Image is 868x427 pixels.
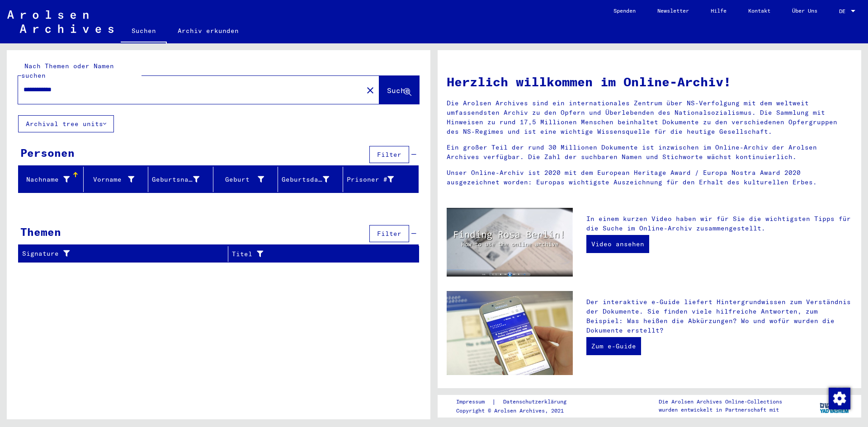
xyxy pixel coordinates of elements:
div: | [456,397,577,407]
a: Suchen [121,20,167,43]
p: Die Arolsen Archives sind ein internationales Zentrum über NS-Verfolgung mit dem weltweit umfasse... [447,99,852,136]
mat-header-cell: Geburtsname [148,167,213,192]
div: Geburtsdatum [282,172,343,187]
mat-header-cell: Prisoner # [343,167,419,192]
div: Vorname [87,175,135,184]
div: Geburtsdatum [282,175,329,184]
mat-header-cell: Vorname [84,167,149,192]
mat-header-cell: Nachname [19,167,84,192]
p: Die Arolsen Archives Online-Collections [659,398,782,406]
img: video.jpg [447,208,573,277]
mat-header-cell: Geburtsdatum [278,167,343,192]
a: Zum e-Guide [586,337,641,355]
div: Nachname [22,172,83,187]
div: Geburt‏ [217,175,264,184]
h1: Herzlich willkommen im Online-Archiv! [447,72,852,91]
button: Filter [369,146,409,163]
p: Unser Online-Archiv ist 2020 mit dem European Heritage Award / Europa Nostra Award 2020 ausgezeic... [447,168,852,187]
img: Zustimmung ändern [829,388,850,409]
div: Nachname [22,175,70,184]
p: Der interaktive e-Guide liefert Hintergrundwissen zum Verständnis der Dokumente. Sie finden viele... [586,297,852,335]
p: Ein großer Teil der rund 30 Millionen Dokumente ist inzwischen im Online-Archiv der Arolsen Archi... [447,143,852,162]
button: Clear [361,81,379,99]
span: Filter [377,150,401,159]
p: Copyright © Arolsen Archives, 2021 [456,407,577,415]
a: Impressum [456,397,492,407]
div: Geburtsname [152,172,213,187]
p: In einem kurzen Video haben wir für Sie die wichtigsten Tipps für die Suche im Online-Archiv zusa... [586,214,852,233]
div: Geburt‏ [217,172,278,187]
div: Prisoner # [347,172,408,187]
span: Suche [387,86,410,95]
div: Signature [22,249,217,258]
span: DE [839,8,849,14]
div: Titel [232,249,396,259]
div: Prisoner # [347,175,394,184]
div: Personen [20,145,75,161]
mat-icon: close [365,85,376,96]
button: Suche [379,76,419,104]
img: eguide.jpg [447,291,573,375]
div: Geburtsname [152,175,199,184]
img: yv_logo.png [818,394,852,417]
mat-label: Nach Themen oder Namen suchen [21,62,114,80]
div: Titel [232,247,408,261]
div: Vorname [87,172,148,187]
a: Archiv erkunden [167,20,250,42]
div: Themen [20,224,61,240]
div: Signature [22,247,228,261]
button: Filter [369,225,409,242]
img: Arolsen_neg.svg [7,10,113,33]
mat-header-cell: Geburt‏ [213,167,278,192]
a: Video ansehen [586,235,649,253]
span: Filter [377,230,401,238]
a: Datenschutzerklärung [496,397,577,407]
button: Archival tree units [18,115,114,132]
p: wurden entwickelt in Partnerschaft mit [659,406,782,414]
